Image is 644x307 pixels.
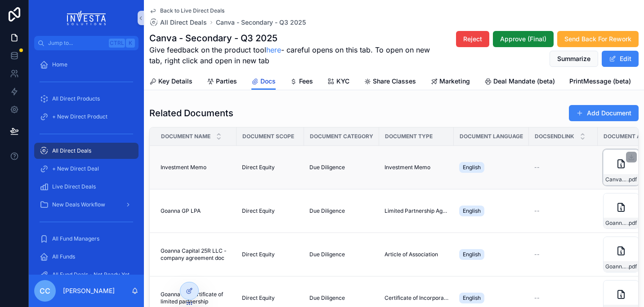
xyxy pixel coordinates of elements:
a: Due Diligence [309,294,374,302]
a: Docs [251,73,276,90]
span: Canva-Investment-Memo [605,176,627,183]
span: K [127,39,134,47]
a: -- [534,251,592,258]
span: Live Direct Deals [52,183,96,190]
span: Due Diligence [309,251,345,258]
span: Goanna Capital 25R LLC - company agreement doc [161,247,231,262]
a: Add Document [569,105,639,121]
span: Direct Equity [242,294,275,302]
span: All Fund Managers [52,235,99,242]
span: Document Category [310,133,373,140]
span: All Direct Deals [52,147,91,154]
span: Deal Mandate (beta) [493,77,555,86]
a: Due Diligence [309,251,374,258]
a: English [459,247,523,262]
a: -- [534,294,592,302]
span: PrintMessage (beta) [569,77,631,86]
span: English [463,164,481,171]
span: All Direct Deals [160,18,207,27]
span: .pdf [627,263,637,270]
a: Home [34,57,139,73]
span: + New Direct Product [52,113,107,120]
a: Due Diligence [309,164,374,171]
a: Marketing [430,73,470,91]
span: Fees [299,77,313,86]
span: Send Back For Rework [564,35,631,44]
a: Investment Memo [161,164,231,171]
span: -- [534,294,540,302]
a: Investment Memo [385,164,448,171]
a: + New Direct Deal [34,161,139,177]
span: Approve (Final) [500,35,546,44]
a: Fees [290,73,313,91]
span: .pdf [627,219,637,227]
span: Back to Live Direct Deals [160,7,224,14]
a: here [266,45,281,54]
a: All Funds [34,249,139,265]
span: + New Direct Deal [52,165,99,172]
a: Direct Equity [242,207,299,215]
span: Marketing [439,77,470,86]
a: All Direct Deals [149,18,207,27]
span: Article of Association [385,251,438,258]
span: Due Diligence [309,164,345,171]
span: Reject [463,35,482,44]
span: All Fund Deals - Not Ready Yet [52,271,130,278]
a: Goanna GP certificate of limited partnership [161,291,231,305]
a: Canva - Secondary - Q3 2025 [216,18,306,27]
button: Reject [456,31,489,47]
span: -- [534,251,540,258]
span: Investment Memo [385,164,430,171]
a: Key Details [149,73,192,91]
a: Certificate of Incorporation [385,294,448,302]
span: Jump to... [48,39,105,47]
span: Parties [216,77,237,86]
span: -- [534,207,540,215]
a: All Fund Managers [34,231,139,247]
span: All Funds [52,253,75,260]
span: All Direct Products [52,95,100,102]
img: App logo [67,11,106,25]
span: Home [52,61,67,68]
a: Goanna GP LPA [161,207,231,215]
a: Limited Partnership Agreement [385,207,448,215]
div: scrollable content [29,50,144,275]
h1: Canva - Secondary - Q3 2025 [149,32,436,44]
span: Give feedback on the product tool - careful opens on this tab. To open on new tab, right click an... [149,44,436,66]
span: Direct Equity [242,207,275,215]
span: Document Type [385,133,433,140]
span: Investment Memo [161,164,206,171]
a: Direct Equity [242,294,299,302]
h1: Related Documents [149,107,233,119]
span: DocSendLink [535,133,574,140]
button: Jump to...CtrlK [34,36,139,50]
a: -- [534,164,592,171]
button: Approve (Final) [493,31,554,47]
button: Edit [602,51,639,67]
a: Back to Live Direct Deals [149,7,224,14]
span: Document Name [161,133,210,140]
span: Due Diligence [309,294,345,302]
a: Live Direct Deals [34,179,139,195]
a: Parties [207,73,237,91]
a: Direct Equity [242,164,299,171]
span: New Deals Workflow [52,201,105,208]
a: PrintMessage (beta) [569,73,631,91]
a: Due Diligence [309,207,374,215]
a: English [459,204,523,218]
span: Document Scope [242,133,294,140]
a: Deal Mandate (beta) [484,73,555,91]
span: Key Details [158,77,192,86]
span: English [463,294,481,302]
a: + New Direct Product [34,109,139,125]
a: All Direct Products [34,91,139,107]
span: Direct Equity [242,251,275,258]
p: [PERSON_NAME] [63,286,115,295]
button: Send Back For Rework [557,31,639,47]
span: Due Diligence [309,207,345,215]
a: Article of Association [385,251,448,258]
